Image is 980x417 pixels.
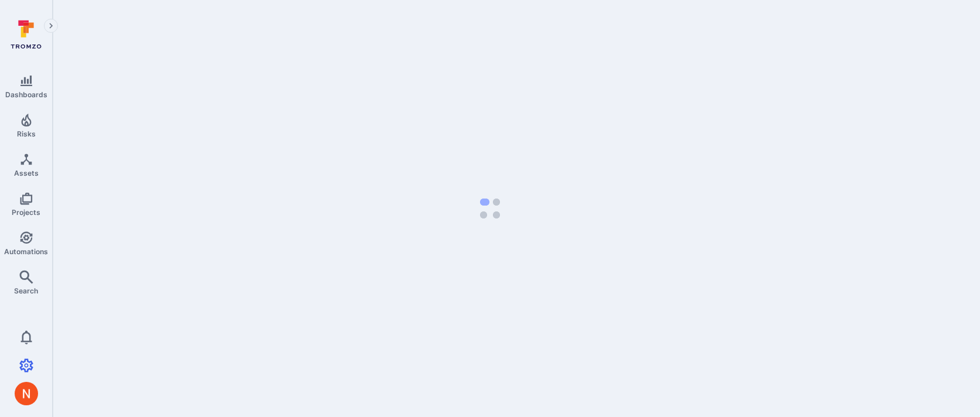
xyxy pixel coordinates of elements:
[44,19,58,33] button: Expand navigation menu
[17,129,36,138] span: Risks
[15,382,38,405] img: ACg8ocIprwjrgDQnDsNSk9Ghn5p5-B8DpAKWoJ5Gi9syOE4K59tr4Q=s96-c
[14,286,38,295] span: Search
[5,90,47,99] span: Dashboards
[4,247,48,256] span: Automations
[12,208,40,217] span: Projects
[14,169,39,177] span: Assets
[15,382,38,405] div: Neeren Patki
[47,21,55,31] i: Expand navigation menu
